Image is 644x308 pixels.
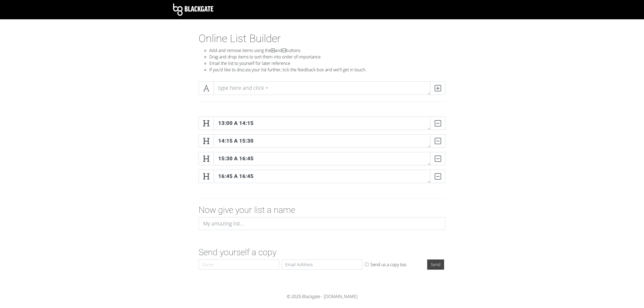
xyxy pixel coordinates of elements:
[209,60,445,66] li: Email the list to yourself for later reference
[199,32,445,45] h1: Online List Builder
[209,47,445,54] li: Add and remove items using the and buttons
[199,247,445,257] h2: Send yourself a copy
[173,293,471,300] div: © 2025.
[427,259,444,270] input: Send
[209,66,445,73] li: If you'd like to discuss your list further, tick the feedback box and we'll get in touch.
[209,54,445,60] li: Drag and drop items to sort them into order of importance
[370,261,406,268] label: Send us a copy too
[199,205,445,215] h2: Now give your list a name
[282,259,362,270] input: Email Address
[199,217,445,230] input: My amazing list...
[199,259,279,270] input: Name
[302,294,357,299] a: Blackgate - [DOMAIN_NAME]
[173,3,213,16] img: Blackgate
